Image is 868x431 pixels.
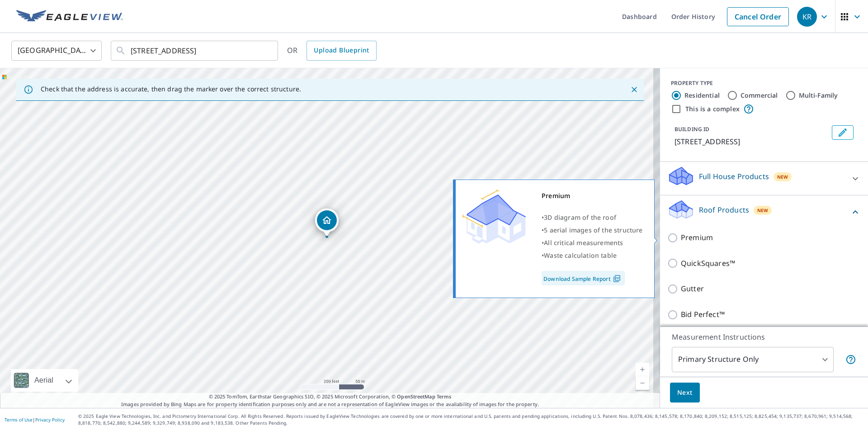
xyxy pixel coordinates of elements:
[845,354,856,365] span: Your report will include only the primary structure on the property. For example, a detached gara...
[727,7,789,26] a: Cancel Order
[542,211,643,224] div: •
[681,258,735,269] p: QuickSquares™
[636,376,649,390] a: Current Level 17, Zoom Out
[685,104,740,114] label: This is a complex
[636,363,649,376] a: Current Level 17, Zoom In
[667,166,861,191] div: Full House ProductsNew
[672,347,834,372] div: Primary Structure Only
[757,207,769,214] span: New
[315,208,339,237] div: Dropped pin, building 1, Residential property, 7 Oak St Central Islip, NY 11722
[741,91,778,100] label: Commercial
[11,369,78,392] div: Aerial
[699,204,749,215] p: Roof Products
[437,393,452,400] a: Terms
[672,332,856,342] p: Measurement Instructions
[131,38,259,63] input: Search by address or latitude-longitude
[777,173,788,180] span: New
[544,213,616,222] span: 3D diagram of the roof
[611,275,623,283] img: Pdf Icon
[832,125,854,140] button: Edit building 1
[675,125,709,133] p: BUILDING ID
[5,417,33,423] a: Terms of Use
[677,387,693,398] span: Next
[681,232,713,243] p: Premium
[797,7,817,27] div: KR
[462,189,526,244] img: Premium
[32,369,56,392] div: Aerial
[397,393,435,400] a: OpenStreetMap
[544,226,642,234] span: 5 aerial images of the structure
[670,383,700,403] button: Next
[542,189,643,202] div: Premium
[542,249,643,262] div: •
[314,45,369,56] span: Upload Blueprint
[287,41,377,61] div: OR
[799,91,838,100] label: Multi-Family
[35,417,65,423] a: Privacy Policy
[542,224,643,237] div: •
[667,199,861,225] div: Roof ProductsNew
[681,283,704,294] p: Gutter
[542,237,643,249] div: •
[628,84,640,95] button: Close
[671,79,857,87] div: PROPERTY TYPE
[209,393,452,401] span: © 2025 TomTom, Earthstar Geographics SIO, © 2025 Microsoft Corporation, ©
[11,38,102,63] div: [GEOGRAPHIC_DATA]
[307,41,376,61] a: Upload Blueprint
[16,10,123,24] img: EV Logo
[544,251,617,260] span: Waste calculation table
[5,417,65,422] p: |
[675,136,828,147] p: [STREET_ADDRESS]
[78,413,863,426] p: © 2025 Eagle View Technologies, Inc. and Pictometry International Corp. All Rights Reserved. Repo...
[681,309,725,320] p: Bid Perfect™
[699,171,769,182] p: Full House Products
[542,271,625,285] a: Download Sample Report
[684,91,720,100] label: Residential
[41,85,301,93] p: Check that the address is accurate, then drag the marker over the correct structure.
[544,238,623,247] span: All critical measurements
